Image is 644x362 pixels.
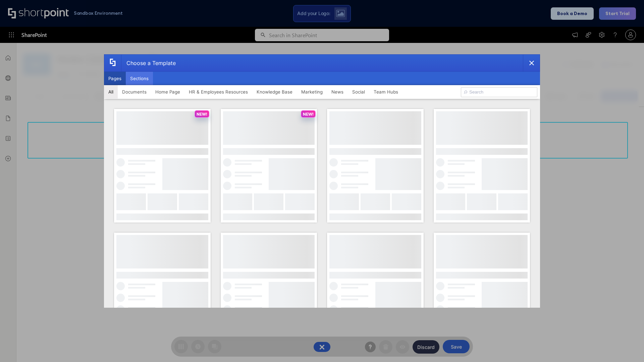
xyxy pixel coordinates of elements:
button: Team Hubs [369,85,402,99]
button: Marketing [297,85,327,99]
button: Sections [126,72,153,85]
p: NEW! [303,112,314,117]
button: News [327,85,348,99]
button: All [104,85,118,99]
button: Knowledge Base [252,85,297,99]
div: template selector [104,54,540,308]
iframe: Chat Widget [610,330,644,362]
input: Search [461,87,537,97]
div: Choose a Template [121,55,176,71]
button: HR & Employees Resources [184,85,252,99]
button: Social [348,85,369,99]
button: Documents [118,85,151,99]
button: Home Page [151,85,184,99]
button: Pages [104,72,126,85]
p: NEW! [197,112,207,117]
